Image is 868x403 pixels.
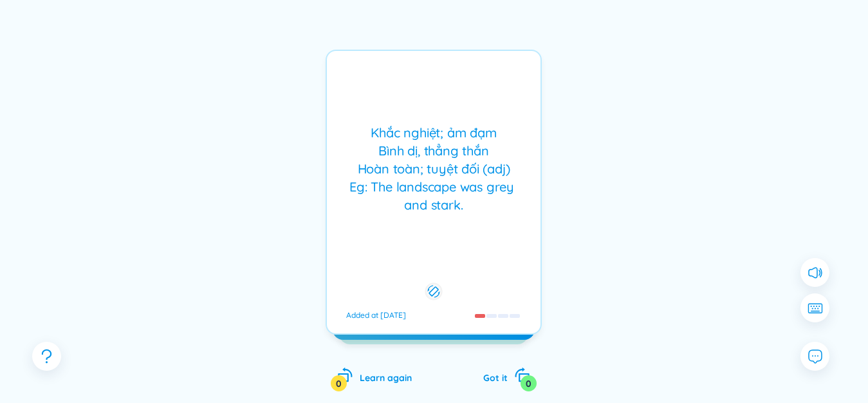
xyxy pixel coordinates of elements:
button: question [32,342,61,371]
span: rotate-left [337,367,353,383]
span: question [39,348,55,364]
span: Learn again [360,372,412,384]
div: Khắc nghiệt; ảm đạm Bình dị, thẳng thắn Hoàn toàn; tuyệt đối (adj) Eg: The landscape was grey and... [333,124,534,214]
div: Added at [DATE] [346,310,406,320]
span: rotate-right [514,367,530,383]
div: 0 [331,375,347,391]
div: 0 [521,375,537,391]
span: Got it [483,372,508,384]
